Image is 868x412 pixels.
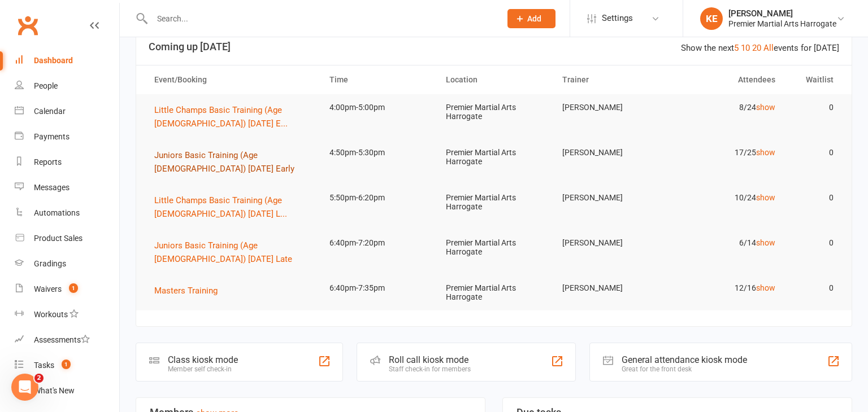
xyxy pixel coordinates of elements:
[154,239,309,266] button: Juniors Basic Training (Age [DEMOGRAPHIC_DATA]) [DATE] Late
[34,386,75,395] div: What's New
[507,9,555,28] button: Add
[14,11,42,40] a: Clubworx
[389,354,471,365] div: Roll call kiosk mode
[741,43,750,53] a: 10
[15,353,119,378] a: Tasks 1
[785,94,844,121] td: 0
[319,139,436,166] td: 4:50pm-5:30pm
[154,284,225,297] button: Masters Training
[669,65,785,94] th: Attendees
[154,150,294,174] span: Juniors Basic Training (Age [DEMOGRAPHIC_DATA]) [DATE] Early
[154,240,292,264] span: Juniors Basic Training (Age [DEMOGRAPHIC_DATA]) [DATE] Late
[700,7,723,30] div: KE
[669,139,785,166] td: 17/25
[756,193,775,202] a: show
[622,365,747,373] div: Great for the front desk
[154,148,309,176] button: Juniors Basic Training (Age [DEMOGRAPHIC_DATA]) [DATE] Early
[34,157,62,166] div: Reports
[15,99,119,124] a: Calendar
[756,103,775,112] a: show
[552,139,669,166] td: [PERSON_NAME]
[552,230,669,256] td: [PERSON_NAME]
[34,374,44,383] span: 2
[319,275,436,301] td: 6:40pm-7:35pm
[154,194,309,221] button: Little Champs Basic Training (Age [DEMOGRAPHIC_DATA]) [DATE] L...
[34,107,66,116] div: Calendar
[728,19,836,29] div: Premier Martial Arts Harrogate
[34,310,68,319] div: Workouts
[319,94,436,121] td: 4:00pm-5:00pm
[15,378,119,404] a: What's New
[15,251,119,277] a: Gradings
[756,148,775,157] a: show
[34,259,66,268] div: Gradings
[552,65,669,94] th: Trainer
[669,275,785,301] td: 12/16
[436,275,552,310] td: Premier Martial Arts Harrogate
[11,374,38,401] iframe: Intercom live chat
[436,65,552,94] th: Location
[622,354,747,365] div: General attendance kiosk mode
[34,81,58,90] div: People
[763,43,774,53] a: All
[62,360,71,369] span: 1
[15,48,119,73] a: Dashboard
[15,226,119,251] a: Product Sales
[785,275,844,301] td: 0
[756,283,775,292] a: show
[436,139,552,175] td: Premier Martial Arts Harrogate
[149,11,493,27] input: Search...
[154,105,288,129] span: Little Champs Basic Training (Age [DEMOGRAPHIC_DATA]) [DATE] E...
[15,200,119,226] a: Automations
[34,56,73,65] div: Dashboard
[154,103,309,130] button: Little Champs Basic Training (Age [DEMOGRAPHIC_DATA]) [DATE] E...
[527,14,541,23] span: Add
[34,284,62,293] div: Waivers
[436,94,552,130] td: Premier Martial Arts Harrogate
[669,230,785,256] td: 6/14
[436,230,552,265] td: Premier Martial Arts Harrogate
[389,365,471,373] div: Staff check-in for members
[785,230,844,256] td: 0
[756,238,775,247] a: show
[15,302,119,327] a: Workouts
[785,185,844,211] td: 0
[34,183,70,192] div: Messages
[552,185,669,211] td: [PERSON_NAME]
[15,150,119,175] a: Reports
[168,354,238,365] div: Class kiosk mode
[436,185,552,220] td: Premier Martial Arts Harrogate
[669,185,785,211] td: 10/24
[15,175,119,200] a: Messages
[15,124,119,150] a: Payments
[681,41,839,55] div: Show the next events for [DATE]
[168,365,238,373] div: Member self check-in
[154,286,218,296] span: Masters Training
[144,65,319,94] th: Event/Booking
[15,73,119,99] a: People
[785,139,844,166] td: 0
[552,94,669,121] td: [PERSON_NAME]
[785,65,844,94] th: Waitlist
[734,43,739,53] a: 5
[34,361,54,370] div: Tasks
[602,6,633,31] span: Settings
[154,195,287,219] span: Little Champs Basic Training (Age [DEMOGRAPHIC_DATA]) [DATE] L...
[728,8,836,19] div: [PERSON_NAME]
[15,277,119,302] a: Waivers 1
[319,230,436,256] td: 6:40pm-7:20pm
[15,327,119,353] a: Assessments
[752,43,761,53] a: 20
[149,41,839,52] h3: Coming up [DATE]
[34,335,90,344] div: Assessments
[669,94,785,121] td: 8/24
[34,234,83,243] div: Product Sales
[552,275,669,301] td: [PERSON_NAME]
[34,208,80,217] div: Automations
[319,65,436,94] th: Time
[319,185,436,211] td: 5:50pm-6:20pm
[34,132,70,141] div: Payments
[69,283,78,293] span: 1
